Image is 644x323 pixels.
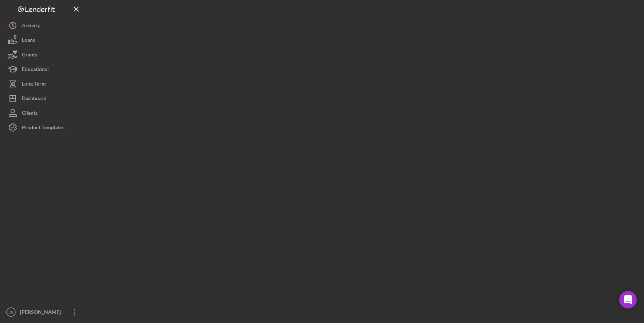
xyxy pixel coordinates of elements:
button: Long-Term [4,76,84,91]
div: Long-Term [22,76,46,93]
div: Clients [22,106,37,122]
div: Open Intercom Messenger [619,291,637,308]
div: Dashboard [22,91,47,107]
button: Dashboard [4,91,84,106]
button: Clients [4,106,84,120]
div: Educational [22,62,49,78]
div: Product Templates [22,120,64,137]
div: [PERSON_NAME] [18,305,66,321]
button: Grants [4,47,84,62]
div: Loans [22,33,35,49]
div: Activity [22,18,40,35]
div: Grants [22,47,37,64]
text: JB [9,310,13,314]
button: Activity [4,18,84,33]
button: JB[PERSON_NAME] [4,305,84,319]
button: Educational [4,62,84,76]
button: Loans [4,33,84,47]
button: Product Templates [4,120,84,135]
